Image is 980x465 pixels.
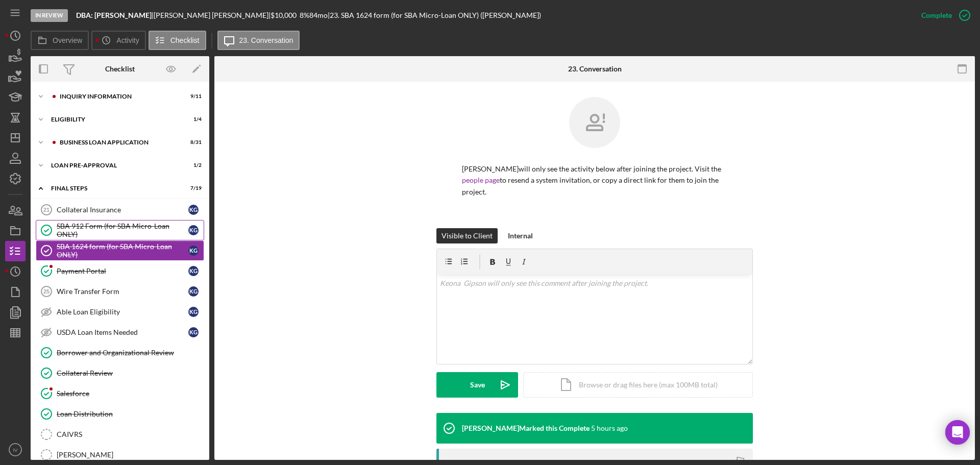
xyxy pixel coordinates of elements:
[508,228,533,243] div: Internal
[36,261,204,281] a: Payment PortalKG
[911,5,975,26] button: Complete
[36,383,204,404] a: Salesforce
[31,31,89,50] button: Overview
[36,240,204,261] a: SBA 1624 form (for SBA Micro-Loan ONLY)KG
[76,11,152,19] b: DBA: [PERSON_NAME]
[36,220,204,240] a: SBA 912 Form (for SBA Micro-Loan ONLY)KG
[57,308,188,316] div: Able Loan Eligibility
[57,242,188,259] div: SBA 1624 form (for SBA Micro-Loan ONLY)
[76,11,154,19] div: |
[60,93,176,100] div: INQUIRY INFORMATION
[470,372,485,398] div: Save
[53,36,82,44] label: Overview
[183,162,202,168] div: 1 / 2
[309,11,328,19] div: 84 mo
[149,31,206,50] button: Checklist
[57,206,188,214] div: Collateral Insurance
[43,288,50,295] tspan: 25
[436,228,498,243] button: Visible to Client
[60,139,176,145] div: BUSINESS LOAN APPLICATION
[57,267,188,275] div: Payment Portal
[217,31,300,50] button: 23. Conversation
[105,65,135,73] div: Checklist
[591,424,628,432] time: 2025-09-05 14:44
[188,286,199,297] div: K G
[183,139,202,145] div: 8 / 31
[36,445,204,465] a: [PERSON_NAME]
[51,162,176,168] div: LOAN PRE-APPROVAL
[462,424,590,432] div: [PERSON_NAME] Marked this Complete
[36,404,204,424] a: Loan Distribution
[436,372,518,398] button: Save
[51,116,176,123] div: ELIGIBILITY
[271,11,297,19] span: $10,000
[31,9,68,22] div: In Review
[51,185,176,191] div: FINAL STEPS
[57,222,188,238] div: SBA 912 Form (for SBA Micro-Loan ONLY)
[921,5,952,26] div: Complete
[568,65,622,73] div: 23. Conversation
[442,228,493,243] div: Visible to Client
[183,185,202,191] div: 7 / 19
[188,266,199,276] div: K G
[462,163,727,198] p: [PERSON_NAME] will only see the activity below after joining the project. Visit the to resend a s...
[154,11,271,19] div: [PERSON_NAME] [PERSON_NAME] |
[503,228,538,243] button: Internal
[116,36,139,44] label: Activity
[462,176,500,184] a: people page
[36,302,204,322] a: Able Loan EligibilityKG
[183,93,202,100] div: 9 / 11
[188,225,199,235] div: K G
[57,287,188,296] div: Wire Transfer Form
[36,200,204,220] a: 21Collateral InsuranceKG
[188,327,199,337] div: K G
[57,451,204,459] div: [PERSON_NAME]
[183,116,202,123] div: 1 / 4
[57,328,188,336] div: USDA Loan Items Needed
[91,31,145,50] button: Activity
[43,207,50,213] tspan: 21
[36,424,204,445] a: CAIVRS
[57,349,204,357] div: Borrower and Organizational Review
[188,307,199,317] div: K G
[239,36,293,44] label: 23. Conversation
[36,342,204,363] a: Borrower and Organizational Review
[300,11,309,19] div: 8 %
[57,430,204,438] div: CAIVRS
[36,281,204,302] a: 25Wire Transfer FormKG
[328,11,541,19] div: | 23. SBA 1624 form (for SBA Micro-Loan ONLY) ([PERSON_NAME])
[57,410,204,418] div: Loan Distribution
[188,246,199,256] div: K G
[36,322,204,342] a: USDA Loan Items NeededKG
[57,369,204,377] div: Collateral Review
[13,447,18,453] text: IV
[170,36,200,44] label: Checklist
[5,439,26,460] button: IV
[945,420,970,445] div: Open Intercom Messenger
[188,205,199,215] div: K G
[36,363,204,383] a: Collateral Review
[57,389,204,398] div: Salesforce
